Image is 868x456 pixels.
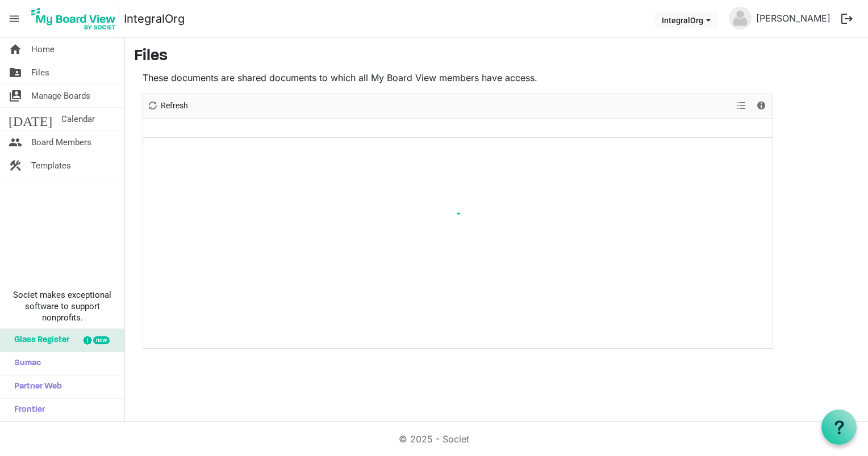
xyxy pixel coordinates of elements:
[654,12,718,28] button: IntegralOrg dropdownbutton
[93,336,110,344] div: new
[835,7,859,31] button: logout
[9,38,22,61] span: home
[9,85,22,107] span: switch_account
[31,38,55,61] span: Home
[3,8,25,29] span: menu
[9,108,52,130] span: [DATE]
[9,329,69,352] span: Glass Register
[134,47,859,66] h3: Files
[31,85,90,107] span: Manage Boards
[729,7,752,29] img: no-profile-picture.svg
[31,61,49,84] span: Files
[9,375,62,398] span: Partner Web
[61,108,95,130] span: Calendar
[399,433,469,445] a: © 2025 - Societ
[28,5,124,33] a: My Board View Logo
[28,5,119,33] img: My Board View Logo
[9,131,22,154] span: people
[124,7,185,30] a: IntegralOrg
[9,61,22,84] span: folder_shared
[9,399,45,421] span: Frontier
[752,7,835,29] a: [PERSON_NAME]
[31,131,91,154] span: Board Members
[143,71,773,85] p: These documents are shared documents to which all My Board View members have access.
[9,154,22,177] span: construction
[5,289,119,323] span: Societ makes exceptional software to support nonprofits.
[9,352,41,375] span: Sumac
[31,154,71,177] span: Templates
